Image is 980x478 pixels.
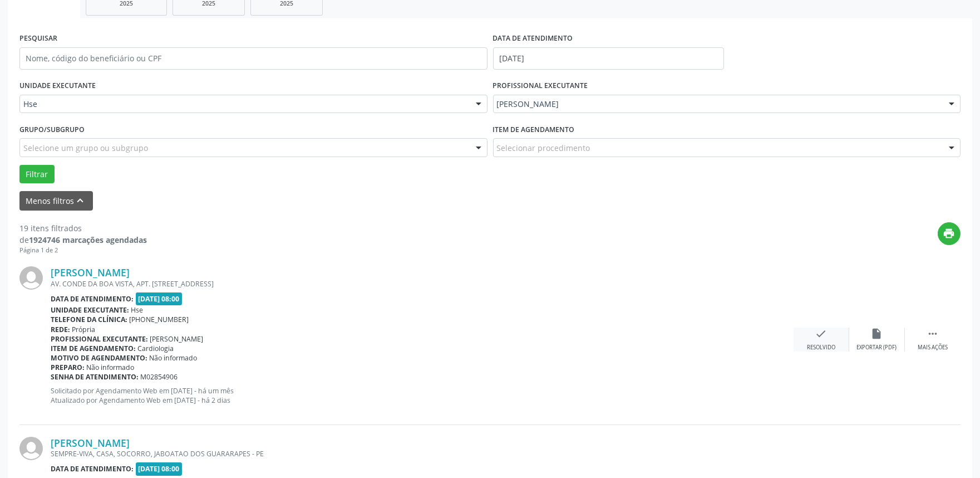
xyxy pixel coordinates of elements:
i: keyboard_arrow_up [75,194,87,207]
a: [PERSON_NAME] [51,266,130,279]
span: Cardiologia [138,344,174,353]
img: img [19,266,43,290]
div: SEMPRE-VIVA, CASA, SOCORRO, JABOATAO DOS GUARARAPES - PE [51,449,794,459]
span: [DATE] 08:00 [136,462,183,475]
b: Senha de atendimento: [51,372,139,382]
span: Hse [23,99,465,110]
label: Grupo/Subgrupo [19,121,85,138]
span: M02854906 [141,372,178,382]
label: PROFISSIONAL EXECUTANTE [493,77,588,95]
a: [PERSON_NAME] [51,437,130,449]
button: Menos filtroskeyboard_arrow_up [19,191,93,211]
b: Data de atendimento: [51,464,134,474]
i: print [943,227,956,240]
label: UNIDADE EXECUTANTE [19,77,96,95]
span: Selecione um grupo ou subgrupo [23,142,148,154]
div: AV. CONDE DA BOA VISTA, APT. [STREET_ADDRESS] [51,279,794,289]
i: insert_drive_file [871,328,883,340]
b: Item de agendamento: [51,344,136,353]
span: [PHONE_NUMBER] [130,315,189,324]
b: Preparo: [51,363,85,372]
b: Rede: [51,325,70,334]
img: img [19,437,43,460]
p: Solicitado por Agendamento Web em [DATE] - há um mês Atualizado por Agendamento Web em [DATE] - h... [51,386,794,405]
span: [DATE] 08:00 [136,292,183,305]
div: Exportar (PDF) [857,344,897,352]
label: DATA DE ATENDIMENTO [493,30,573,47]
span: Própria [72,325,96,334]
span: [PERSON_NAME] [150,334,204,344]
div: Mais ações [918,344,948,352]
div: de [19,234,147,246]
input: Selecione um intervalo [493,47,724,70]
button: Filtrar [19,165,55,184]
div: Página 1 de 2 [19,246,147,255]
span: Não informado [150,353,198,363]
span: Selecionar procedimento [497,142,590,154]
b: Unidade executante: [51,305,129,315]
i: check [815,328,828,340]
b: Motivo de agendamento: [51,353,147,363]
label: PESQUISAR [19,30,57,47]
input: Nome, código do beneficiário ou CPF [19,47,487,70]
button: print [938,222,961,245]
b: Data de atendimento: [51,294,134,304]
strong: 1924746 marcações agendadas [29,235,147,245]
div: Resolvido [807,344,835,352]
label: Item de agendamento [493,121,575,138]
span: [PERSON_NAME] [497,99,938,110]
b: Profissional executante: [51,334,148,344]
span: Hse [131,305,144,315]
i:  [927,328,939,340]
div: 19 itens filtrados [19,222,147,234]
b: Telefone da clínica: [51,315,127,324]
span: Não informado [87,363,135,372]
